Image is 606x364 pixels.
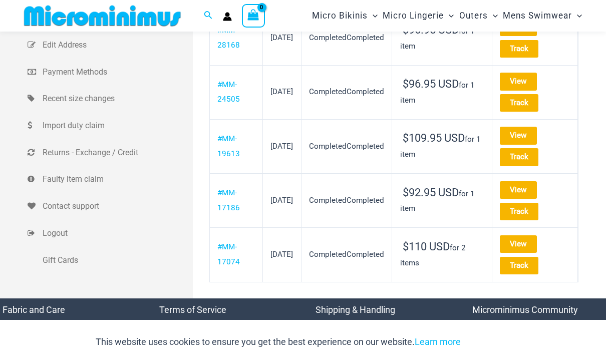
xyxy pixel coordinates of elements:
[392,65,492,119] td: for 1 item
[43,172,190,187] span: Faulty item claim
[28,32,193,59] a: Edit Address
[270,196,293,205] time: [DATE]
[43,253,190,268] span: Gift Cards
[444,3,454,29] span: Menu Toggle
[43,38,190,53] span: Edit Address
[96,334,461,349] p: This website uses cookies to ensure you get the best experience on our website.
[270,250,293,259] time: [DATE]
[43,91,190,106] span: Recent size changes
[500,127,537,144] a: View order MM-19613
[500,94,538,112] a: Track order number MM-24505
[301,11,393,65] td: CompletedCompleted
[403,240,450,253] span: 110 USD
[28,166,193,193] a: Faulty item claim
[392,119,492,173] td: for 1 item
[316,304,395,315] a: Shipping & Handling
[403,24,459,36] span: 96.95 USD
[312,3,368,29] span: Micro Bikinis
[500,181,537,199] a: View order MM-17186
[28,193,193,220] a: Contact support
[500,203,538,220] a: Track order number MM-17186
[392,173,492,227] td: for 1 item
[403,132,465,144] span: 109.95 USD
[368,3,378,29] span: Menu Toggle
[28,220,193,247] a: Logout
[43,145,190,160] span: Returns - Exchange / Credit
[223,12,232,21] a: Account icon link
[403,78,459,90] span: 96.95 USD
[468,330,511,354] button: Accept
[20,5,185,27] img: MM SHOP LOGO FLAT
[217,80,240,104] a: View order number MM-24505
[217,134,240,158] a: View order number MM-19613
[500,40,538,58] a: Track order number MM-28168
[28,112,193,139] a: Import duty claim
[403,186,459,199] span: 92.95 USD
[310,3,380,29] a: Micro BikinisMenu ToggleMenu Toggle
[403,132,409,144] span: $
[301,227,393,281] td: CompletedCompleted
[308,2,586,30] nav: Site Navigation
[301,119,393,173] td: CompletedCompleted
[500,73,537,90] a: View order MM-24505
[28,85,193,112] a: Recent size changes
[28,247,193,274] a: Gift Cards
[403,240,409,253] span: $
[217,242,240,266] a: View order number MM-17074
[392,11,492,65] td: for 1 item
[28,139,193,166] a: Returns - Exchange / Credit
[204,10,213,22] a: Search icon link
[500,3,584,29] a: Mens SwimwearMenu ToggleMenu Toggle
[43,65,190,80] span: Payment Methods
[403,24,409,36] span: $
[270,142,293,151] time: [DATE]
[500,148,538,166] a: Track order number MM-19613
[392,227,492,281] td: for 2 items
[472,304,578,315] a: Microminimus Community
[572,3,582,29] span: Menu Toggle
[43,226,190,241] span: Logout
[403,186,409,199] span: $
[488,3,498,29] span: Menu Toggle
[3,304,65,315] a: Fabric and Care
[43,199,190,214] span: Contact support
[270,33,293,42] time: [DATE]
[500,235,537,253] a: View order MM-17074
[217,188,240,212] a: View order number MM-17186
[301,173,393,227] td: CompletedCompleted
[403,78,409,90] span: $
[380,3,456,29] a: Micro LingerieMenu ToggleMenu Toggle
[459,3,488,29] span: Outers
[415,336,461,347] a: Learn more
[383,3,444,29] span: Micro Lingerie
[242,4,265,27] a: View Shopping Cart, empty
[503,3,572,29] span: Mens Swimwear
[457,3,500,29] a: OutersMenu ToggleMenu Toggle
[43,118,190,133] span: Import duty claim
[270,87,293,96] time: [DATE]
[28,59,193,86] a: Payment Methods
[301,65,393,119] td: CompletedCompleted
[500,257,538,274] a: Track order number MM-17074
[159,304,226,315] a: Terms of Service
